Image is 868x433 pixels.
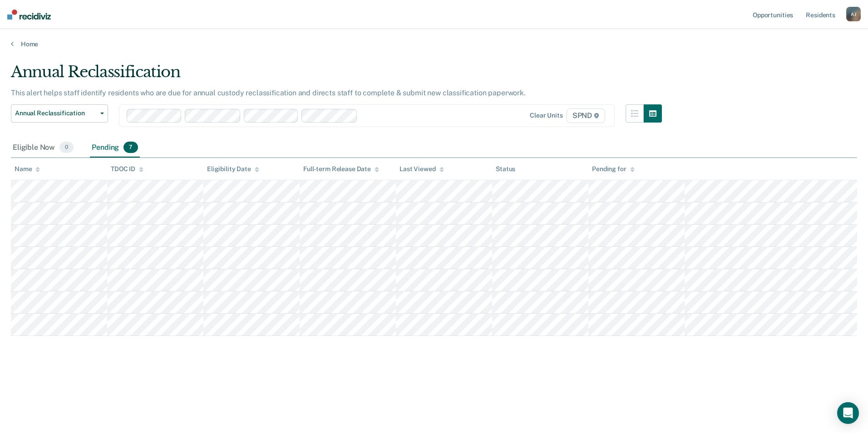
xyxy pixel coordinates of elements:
[11,63,662,89] div: Annual Reclassification
[111,165,143,173] div: TDOC ID
[496,165,515,173] div: Status
[7,10,51,20] img: Recidiviz
[399,165,444,173] div: Last Viewed
[123,142,138,153] span: 7
[11,40,857,48] a: Home
[837,402,859,424] div: Open Intercom Messenger
[303,165,379,173] div: Full-term Release Date
[567,108,605,123] span: SPND
[530,112,563,119] div: Clear units
[15,109,97,117] span: Annual Reclassification
[15,165,40,173] div: Name
[59,142,74,153] span: 0
[11,89,526,97] p: This alert helps staff identify residents who are due for annual custody reclassification and dir...
[207,165,259,173] div: Eligibility Date
[846,7,861,21] button: AJ
[90,138,139,158] div: Pending7
[11,138,75,158] div: Eligible Now0
[11,104,108,123] button: Annual Reclassification
[592,165,634,173] div: Pending for
[846,7,861,21] div: A J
